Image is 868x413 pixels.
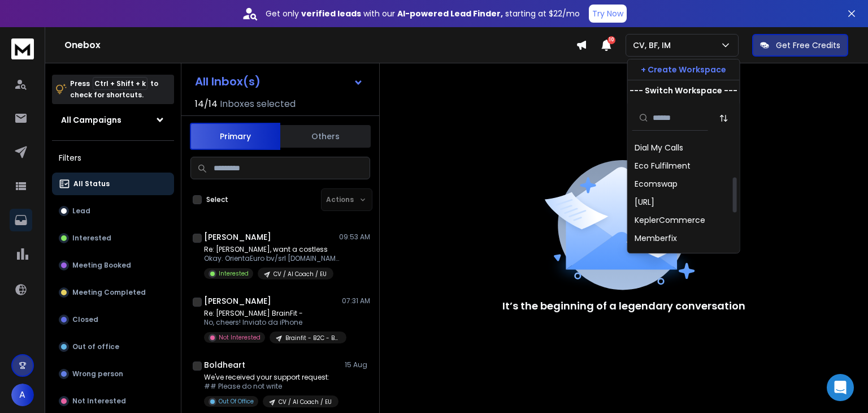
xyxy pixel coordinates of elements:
[52,173,174,195] button: All Status
[635,214,705,226] div: KeplerCommerce
[827,374,854,401] div: Open Intercom Messenger
[280,124,371,149] button: Others
[52,308,174,331] button: Closed
[204,295,271,307] h1: [PERSON_NAME]
[635,196,654,208] div: [URL]
[607,36,615,44] span: 10
[61,114,121,126] h1: All Campaigns
[72,369,123,378] p: Wrong person
[52,109,174,131] button: All Campaigns
[52,363,174,385] button: Wrong person
[93,77,147,90] span: Ctrl + Shift + k
[204,373,338,382] p: We've received your support request:
[204,254,340,263] p: Okay. OrientaEuro bv/srl [DOMAIN_NAME] TVA
[301,8,361,19] strong: verified leads
[635,233,677,244] div: Memberfix
[52,150,174,166] h3: Filters
[11,384,34,406] button: A
[345,360,370,369] p: 15 Aug
[589,5,627,23] button: Try Now
[52,254,174,277] button: Meeting Booked
[52,335,174,358] button: Out of office
[776,40,840,51] p: Get Free Credits
[52,390,174,412] button: Not Interested
[64,38,576,52] h1: Onebox
[73,179,110,188] p: All Status
[52,200,174,222] button: Lead
[274,270,327,278] p: CV / AI Coach / EU
[219,333,261,342] p: Not Interested
[342,296,370,306] p: 07:31 AM
[635,160,691,171] div: Eco Fulfilment
[11,38,34,59] img: logo
[204,382,338,391] p: ## Please do not write
[204,318,340,327] p: No, cheers! Inviato da iPhone
[195,97,218,111] span: 14 / 14
[195,76,261,87] h1: All Inbox(s)
[72,206,90,216] p: Lead
[72,288,146,297] p: Meeting Completed
[186,70,372,93] button: All Inbox(s)
[279,398,332,406] p: CV / AI Coach / EU
[502,298,745,314] p: It’s the beginning of a legendary conversation
[285,334,340,342] p: Brainfit - B2C - Brain Battery - EU
[220,97,296,111] h3: Inboxes selected
[72,234,111,243] p: Interested
[72,261,131,270] p: Meeting Booked
[52,281,174,304] button: Meeting Completed
[204,359,245,371] h1: Boldheart
[630,85,737,96] p: --- Switch Workspace ---
[72,315,98,324] p: Closed
[339,233,370,242] p: 09:53 AM
[190,123,280,150] button: Primary
[752,34,848,57] button: Get Free Credits
[206,195,228,204] label: Select
[204,231,271,243] h1: [PERSON_NAME]
[52,227,174,249] button: Interested
[204,309,340,318] p: Re: [PERSON_NAME] BrainFit -
[635,178,678,190] div: Ecomswap
[397,8,503,19] strong: AI-powered Lead Finder,
[219,397,254,406] p: Out Of Office
[72,397,126,406] p: Not Interested
[70,78,158,101] p: Press to check for shortcuts.
[592,8,623,19] p: Try Now
[641,64,726,75] p: + Create Workspace
[628,59,740,80] button: + Create Workspace
[633,40,675,51] p: CV, BF, IM
[635,142,683,153] div: Dial My Calls
[204,245,340,254] p: Re: [PERSON_NAME], want a costless
[713,107,735,130] button: Sort by Sort A-Z
[266,8,580,19] p: Get only with our starting at $22/mo
[72,342,119,351] p: Out of office
[219,269,249,278] p: Interested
